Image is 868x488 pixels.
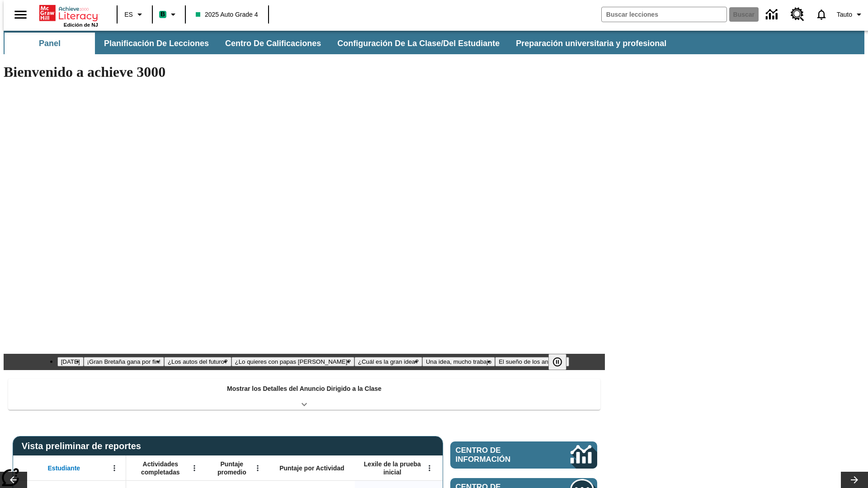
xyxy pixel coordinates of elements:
[423,461,436,475] button: Abrir menú
[330,33,507,54] button: Configuración de la clase/del estudiante
[8,379,600,410] div: Mostrar los Detalles del Anuncio Dirigido a la Clase
[231,357,354,366] button: Diapositiva 4 ¿Lo quieres con papas fritas?
[450,441,597,469] a: Centro de información
[833,6,868,23] button: Perfil/Configuración
[509,33,674,54] button: Preparación universitaria y profesional
[4,31,864,54] div: Subbarra de navegación
[4,64,605,80] h1: Bienvenido a achieve 3000
[4,33,675,54] div: Subbarra de navegación
[22,441,146,451] span: Vista preliminar de reportes
[39,4,98,22] a: Portada
[124,10,133,19] span: ES
[108,461,121,475] button: Abrir menú
[97,33,216,54] button: Planificación de lecciones
[837,10,852,19] span: Tauto
[120,6,149,23] button: Lenguaje: ES, Selecciona un idioma
[218,33,328,54] button: Centro de calificaciones
[760,2,785,27] a: Centro de información
[57,357,84,366] button: Diapositiva 1 Día del Trabajo
[548,354,566,370] button: Pausar
[84,357,164,366] button: Diapositiva 2 ¡Gran Bretaña gana por fin!
[602,7,726,22] input: Buscar campo
[64,22,98,28] span: Edición de NJ
[279,464,344,472] span: Puntaje por Actividad
[164,357,231,366] button: Diapositiva 3 ¿Los autos del futuro?
[5,33,95,54] button: Panel
[359,460,425,476] span: Lexile de la prueba inicial
[131,460,190,476] span: Actividades completadas
[160,9,165,20] span: B
[354,357,422,366] button: Diapositiva 5 ¿Cuál es la gran idea?
[548,354,576,370] div: Pausar
[456,446,540,464] span: Centro de información
[810,3,833,26] a: Notificaciones
[227,384,382,394] p: Mostrar los Detalles del Anuncio Dirigido a la Clase
[495,357,569,366] button: Diapositiva 7 El sueño de los animales
[7,1,34,28] button: Abrir el menú lateral
[39,3,98,28] div: Portada
[422,357,495,366] button: Diapositiva 6 Una idea, mucho trabajo
[251,461,264,475] button: Abrir menú
[188,461,201,475] button: Abrir menú
[785,2,810,27] a: Centro de recursos, Se abrirá en una pestaña nueva.
[48,464,80,472] span: Estudiante
[841,472,868,488] button: Carrusel de lecciones, seguir
[210,460,254,476] span: Puntaje promedio
[196,10,258,19] span: 2025 Auto Grade 4
[156,6,182,23] button: Boost El color de la clase es verde menta. Cambiar el color de la clase.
